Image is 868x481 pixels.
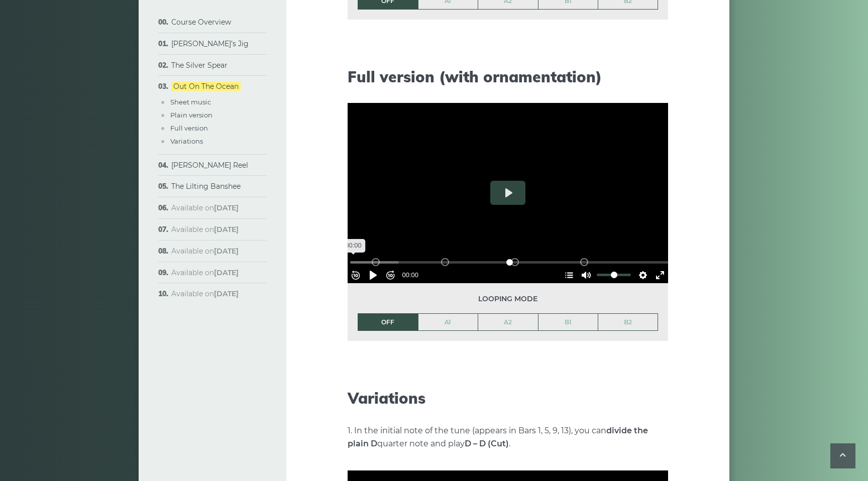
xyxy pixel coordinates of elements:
span: Looping mode [358,293,658,305]
span: Available on [171,247,239,256]
p: 1. In the initial note of the tune (appears in Bars 1, 5, 9, 13), you can quarter note and play . [348,424,668,450]
a: The Silver Spear [171,61,228,70]
h2: Full version (with ornamentation) [348,68,668,86]
strong: [DATE] [214,203,239,212]
strong: [DATE] [214,247,239,256]
a: Full version [170,124,208,132]
strong: [DATE] [214,225,239,234]
span: Available on [171,225,239,234]
strong: D – D (Cut) [465,439,509,448]
strong: [DATE] [214,268,239,277]
a: B1 [538,314,598,331]
a: Variations [170,137,203,145]
a: A1 [418,314,478,331]
a: A2 [478,314,538,331]
span: Available on [171,289,239,298]
a: The Lilting Banshee [171,182,241,191]
a: B2 [598,314,658,331]
h2: Variations [348,389,668,407]
span: Available on [171,203,239,212]
span: Available on [171,268,239,277]
a: Course Overview [171,18,231,27]
a: Plain version [170,111,212,119]
strong: divide the plain D [348,426,648,448]
a: Sheet music [170,98,211,106]
strong: [DATE] [214,289,239,298]
a: [PERSON_NAME]’s Jig [171,39,249,48]
a: [PERSON_NAME] Reel [171,161,248,170]
a: Out On The Ocean [171,82,241,91]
